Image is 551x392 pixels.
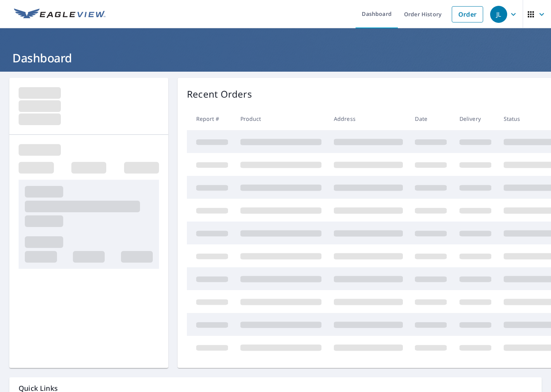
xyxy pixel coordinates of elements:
[234,107,328,130] th: Product
[453,107,497,130] th: Delivery
[490,6,507,23] div: JL
[9,50,542,66] h1: Dashboard
[14,9,105,20] img: EV Logo
[452,6,483,22] a: Order
[328,107,409,130] th: Address
[187,107,234,130] th: Report #
[409,107,453,130] th: Date
[187,87,252,101] p: Recent Orders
